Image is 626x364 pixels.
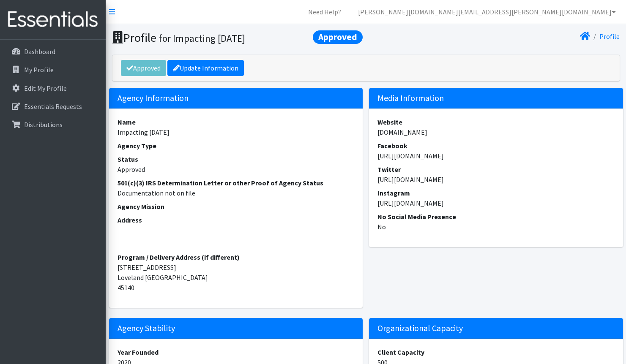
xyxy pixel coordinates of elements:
a: My Profile [3,61,102,78]
dt: 501(c)(3) IRS Determination Letter or other Proof of Agency Status [118,178,355,188]
strong: Program / Delivery Address (if different) [118,253,240,261]
address: [STREET_ADDRESS] Loveland [GEOGRAPHIC_DATA] 45140 [118,252,355,293]
a: [PERSON_NAME][DOMAIN_NAME][EMAIL_ADDRESS][PERSON_NAME][DOMAIN_NAME] [351,3,623,20]
strong: Address [118,216,142,224]
a: Profile [599,32,620,41]
p: Edit My Profile [24,84,67,92]
dd: Impacting [DATE] [118,127,355,137]
dt: Name [118,117,355,127]
dt: Year Founded [118,347,355,357]
p: Distributions [24,120,63,129]
dt: Instagram [377,188,615,198]
dd: [URL][DOMAIN_NAME] [377,151,615,161]
dt: Website [377,117,615,127]
dt: Status [118,154,355,164]
a: Dashboard [3,43,102,60]
img: HumanEssentials [3,5,102,34]
p: Essentials Requests [24,102,82,111]
h5: Media Information [369,88,623,109]
a: Update Information [167,60,244,76]
dd: [URL][DOMAIN_NAME] [377,174,615,185]
dd: Documentation not on file [118,188,355,198]
dt: Twitter [377,164,615,174]
a: Essentials Requests [3,98,102,115]
small: for Impacting [DATE] [159,32,245,44]
p: My Profile [24,65,54,74]
dd: Approved [118,164,355,174]
dt: No Social Media Presence [377,212,615,222]
dt: Agency Mission [118,201,355,212]
span: Approved [313,30,363,44]
dt: Facebook [377,141,615,151]
dd: No [377,222,615,232]
h1: Profile [112,30,363,45]
a: Distributions [3,116,102,133]
dt: Client Capacity [377,347,615,357]
a: Edit My Profile [3,80,102,97]
h5: Agency Stability [109,318,363,339]
dt: Agency Type [118,141,355,151]
h5: Agency Information [109,88,363,109]
dd: [DOMAIN_NAME] [377,127,615,137]
h5: Organizational Capacity [369,318,623,339]
a: Need Help? [301,3,348,20]
dd: [URL][DOMAIN_NAME] [377,198,615,208]
p: Dashboard [24,47,55,56]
